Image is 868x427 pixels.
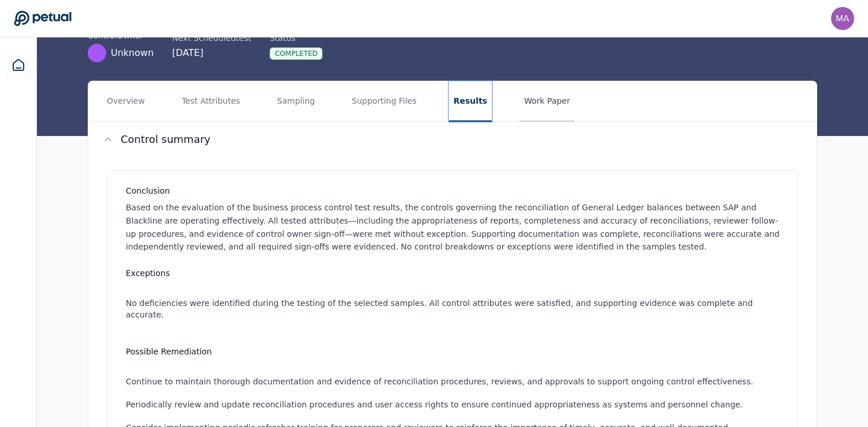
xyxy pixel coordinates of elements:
div: [DATE] [172,46,251,60]
h2: Control summary [121,131,211,148]
div: Completed [270,47,323,60]
h3: Conclusion [126,185,784,197]
span: Unknown [111,46,154,60]
p: Based on the evaluation of the business process control test results, the controls governing the ... [126,201,784,254]
button: Sampling [272,81,320,122]
h3: Exceptions [126,267,784,279]
h3: Possible Remediation [126,346,784,357]
button: Overview [102,81,149,122]
button: Results [449,81,492,122]
button: Control summary [88,122,817,157]
div: Next Scheduled test [172,32,251,44]
li: Periodically review and update reconciliation procedures and user access rights to ensure continu... [126,399,784,410]
a: Dashboard [5,51,32,79]
button: Work Paper [519,81,575,122]
img: manali.agarwal@arm.com [831,7,854,30]
li: Continue to maintain thorough documentation and evidence of reconciliation procedures, reviews, a... [126,376,784,387]
button: Supporting Files [347,81,421,122]
li: No deficiencies were identified during the testing of the selected samples. All control attribute... [126,297,784,320]
div: Status [270,32,323,44]
nav: Tabs [88,81,817,122]
button: Test Attributes [177,81,245,122]
a: Go to Dashboard [14,10,72,27]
